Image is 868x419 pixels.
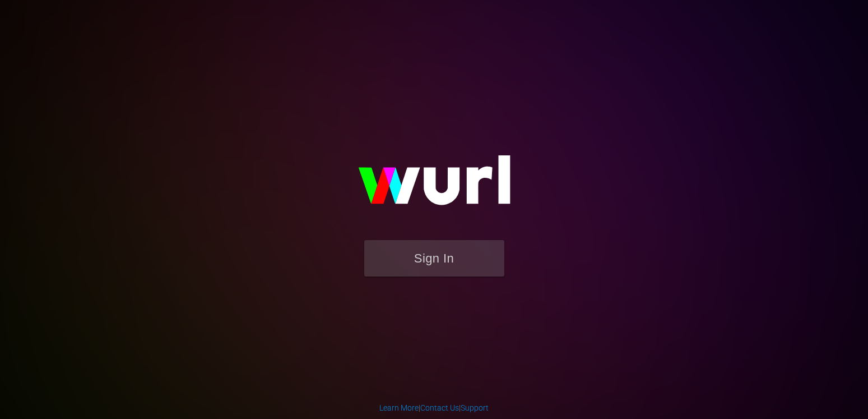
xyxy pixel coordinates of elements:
[379,402,489,413] div: | |
[420,403,459,412] a: Contact Us
[322,131,546,240] img: wurl-logo-on-black-223613ac3d8ba8fe6dc639794a292ebdb59501304c7dfd60c99c58986ef67473.svg
[379,403,419,412] a: Learn More
[364,240,504,277] button: Sign In
[461,403,489,412] a: Support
